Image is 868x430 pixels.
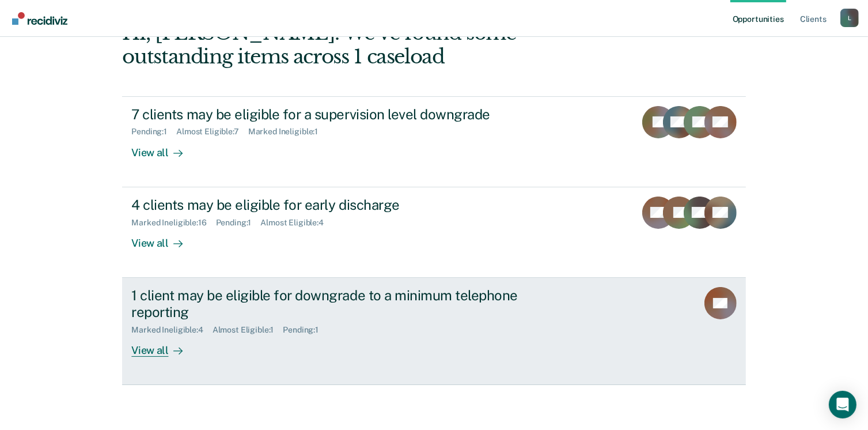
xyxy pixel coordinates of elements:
div: Open Intercom Messenger [829,391,856,418]
div: Almost Eligible : 7 [176,127,248,137]
div: 7 clients may be eligible for a supervision level downgrade [131,106,536,123]
a: 7 clients may be eligible for a supervision level downgradePending:1Almost Eligible:7Marked Ineli... [122,96,745,187]
div: L [840,9,859,27]
div: Marked Ineligible : 4 [131,325,212,335]
div: Marked Ineligible : 16 [131,218,215,228]
a: 1 client may be eligible for downgrade to a minimum telephone reportingMarked Ineligible:4Almost ... [122,278,745,385]
img: Recidiviz [12,12,67,25]
div: 4 clients may be eligible for early discharge [131,197,536,213]
div: Marked Ineligible : 1 [248,127,327,137]
div: Hi, [PERSON_NAME]. We’ve found some outstanding items across 1 caseload [122,21,621,69]
div: View all [131,334,196,357]
div: View all [131,137,196,159]
div: Pending : 1 [131,127,176,137]
div: Almost Eligible : 1 [213,325,283,335]
div: Pending : 1 [216,218,261,228]
div: Almost Eligible : 4 [260,218,333,228]
a: 4 clients may be eligible for early dischargeMarked Ineligible:16Pending:1Almost Eligible:4View all [122,187,745,278]
button: Profile dropdown button [840,9,859,27]
div: View all [131,227,196,250]
div: 1 client may be eligible for downgrade to a minimum telephone reporting [131,287,536,320]
div: Pending : 1 [283,325,328,335]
